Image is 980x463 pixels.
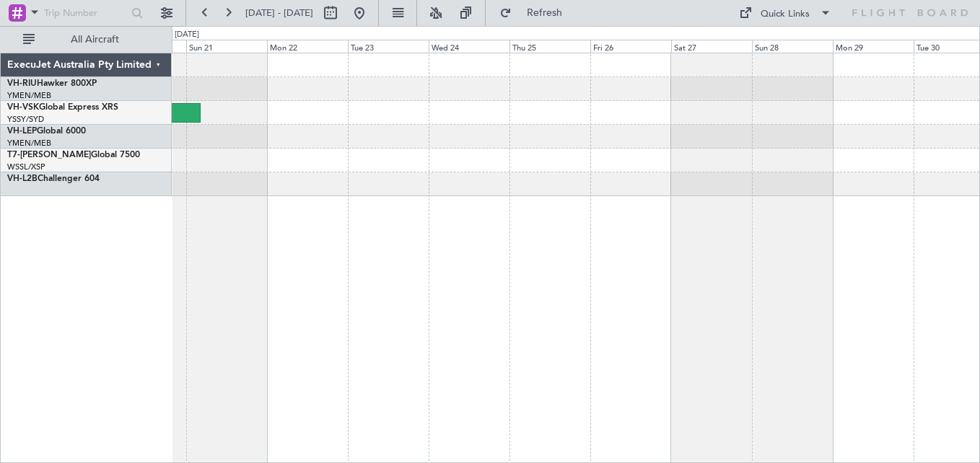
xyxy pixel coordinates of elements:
[175,29,199,41] div: [DATE]
[44,2,127,24] input: Trip Number
[7,138,51,149] a: YMEN/MEB
[429,40,509,53] div: Wed 24
[590,40,671,53] div: Fri 26
[7,127,37,136] span: VH-LEP
[7,175,100,183] a: VH-L2BChallenger 604
[267,40,348,53] div: Mon 22
[509,40,590,53] div: Thu 25
[515,8,575,18] span: Refresh
[7,79,97,88] a: VH-RIUHawker 800XP
[7,175,38,183] span: VH-L2B
[7,127,86,136] a: VH-LEPGlobal 6000
[7,114,44,125] a: YSSY/SYD
[7,162,45,172] a: WSSL/XSP
[7,151,140,159] a: T7-[PERSON_NAME]Global 7500
[732,1,839,25] button: Quick Links
[752,40,833,53] div: Sun 28
[38,35,152,45] span: All Aircraft
[493,1,579,25] button: Refresh
[16,28,157,51] button: All Aircraft
[7,103,118,112] a: VH-VSKGlobal Express XRS
[7,79,37,88] span: VH-RIU
[7,90,51,101] a: YMEN/MEB
[245,6,313,19] span: [DATE] - [DATE]
[833,40,914,53] div: Mon 29
[7,151,91,159] span: T7-[PERSON_NAME]
[761,7,810,22] div: Quick Links
[348,40,429,53] div: Tue 23
[7,103,39,112] span: VH-VSK
[186,40,267,53] div: Sun 21
[671,40,752,53] div: Sat 27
